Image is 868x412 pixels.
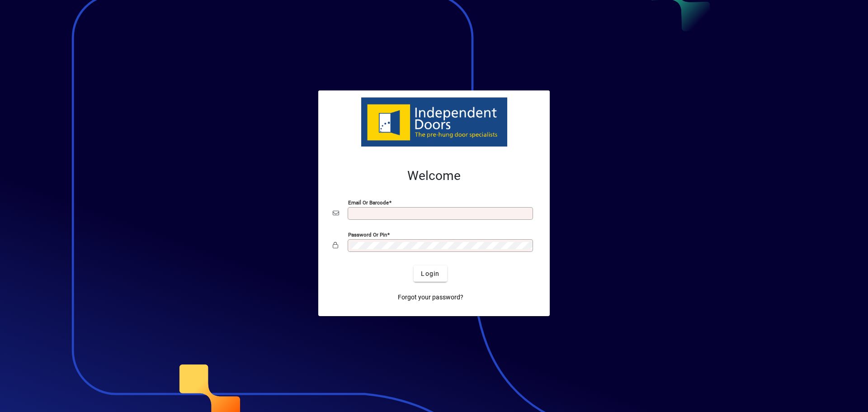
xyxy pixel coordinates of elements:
mat-label: Email or Barcode [348,199,389,206]
span: Login [421,269,439,279]
button: Login [414,265,447,282]
h2: Welcome [333,168,535,184]
a: Forgot your password? [394,289,467,305]
mat-label: Password or Pin [348,232,387,238]
span: Forgot your password? [398,293,463,302]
